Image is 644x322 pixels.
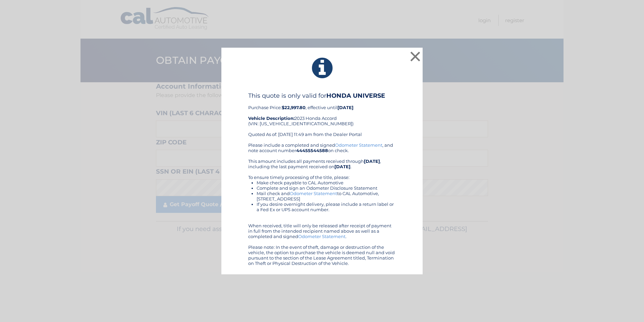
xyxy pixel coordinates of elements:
b: HONDA UNIVERSE [326,92,385,99]
h4: This quote is only valid for [248,92,396,99]
b: [DATE] [364,158,380,164]
li: Complete and sign an Odometer Disclosure Statement [257,185,396,191]
strong: Vehicle Description: [248,116,294,121]
div: Purchase Price: , effective until 2023 Honda Accord (VIN: [US_VEHICLE_IDENTIFICATION_NUMBER]) Quo... [248,92,396,142]
a: Odometer Statement [298,234,345,239]
li: If you desire overnight delivery, please include a return label or a Fed Ex or UPS account number. [257,201,396,212]
b: $22,997.80 [282,105,306,110]
button: × [409,50,422,63]
a: Odometer Statement [290,191,337,196]
li: Make check payable to CAL Automotive [257,180,396,185]
b: 44455544588 [296,148,328,153]
div: Please include a completed and signed , and note account number on check. This amount includes al... [248,142,396,266]
b: [DATE] [337,105,354,110]
a: Odometer Statement [335,142,382,148]
b: [DATE] [334,164,351,169]
li: Mail check and to CAL Automotive, [STREET_ADDRESS] [257,191,396,201]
